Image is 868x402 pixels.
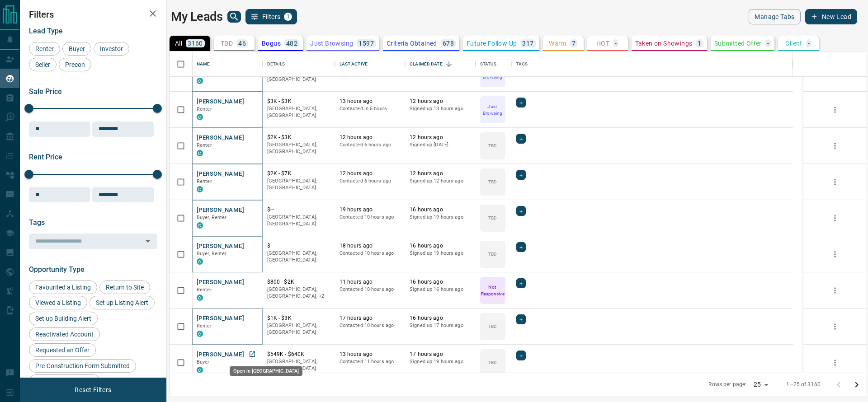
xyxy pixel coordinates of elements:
p: $2K - $3K [267,134,330,141]
p: Submitted Offer [714,40,762,47]
p: 482 [286,40,297,47]
p: Signed up 19 hours ago [410,214,471,221]
p: Bogus [262,40,281,47]
span: Renter [32,45,57,52]
p: Client [785,40,802,47]
div: Precon [59,58,91,71]
p: - [808,40,810,47]
div: + [516,242,526,252]
p: 17 hours ago [340,314,401,322]
p: Signed up [DATE] [410,141,471,149]
p: All [175,40,182,47]
span: + [519,98,523,107]
span: + [519,351,523,360]
div: Viewed a Listing [29,296,87,309]
span: Investor [97,45,126,52]
span: + [519,206,523,215]
p: 12 hours ago [340,134,401,141]
span: Return to Site [103,284,147,291]
div: Favourited a Listing [29,280,97,294]
p: Contacted 6 hours ago [340,141,401,149]
div: condos.ca [197,186,203,192]
span: Tags [29,218,45,227]
span: Opportunity Type [29,265,85,274]
span: Buyer, Renter [197,251,227,257]
h1: My Leads [171,9,223,24]
span: Renter [197,106,212,112]
span: Precon [62,61,88,68]
div: + [516,314,526,324]
span: + [519,170,523,179]
p: East York, Toronto [267,286,330,300]
span: Requested an Offer [32,346,93,354]
div: Details [263,51,335,77]
p: HOT [596,40,609,47]
p: Signed up 12 hours ago [410,178,471,185]
div: Details [267,51,285,77]
p: Contacted 10 hours ago [340,286,401,293]
p: TBD [221,40,233,47]
p: 12 hours ago [340,170,401,178]
div: 25 [750,378,772,391]
div: Status [476,51,512,77]
p: $800 - $2K [267,278,330,286]
div: Claimed Date [410,51,443,77]
h2: Filters [29,9,157,20]
p: 7 [572,40,576,47]
div: Seller [29,58,57,71]
div: + [516,98,526,108]
p: [GEOGRAPHIC_DATA], [GEOGRAPHIC_DATA] [267,214,330,228]
div: condos.ca [197,222,203,229]
span: Rent Price [29,153,62,161]
div: Name [192,51,263,77]
p: [GEOGRAPHIC_DATA], [GEOGRAPHIC_DATA] [267,178,330,192]
div: condos.ca [197,367,203,373]
button: more [828,248,842,261]
button: more [828,175,842,189]
p: Contacted 10 hours ago [340,214,401,221]
p: Signed up 19 hours ago [410,250,471,257]
p: Future Follow Up [467,40,517,47]
button: [PERSON_NAME] [197,170,244,178]
div: + [516,351,526,360]
div: + [516,206,526,216]
span: Pre-Construction Form Submitted [32,362,133,369]
p: $2K - $7K [267,170,330,178]
span: + [519,134,523,143]
p: Contacted 10 hours ago [340,322,401,329]
p: Signed up 16 hours ago [410,286,471,293]
span: Renter [197,323,212,329]
p: 46 [238,40,246,47]
button: [PERSON_NAME] [197,351,244,359]
button: more [828,103,842,117]
div: Buyer [62,42,91,56]
span: + [519,243,523,252]
p: 1 [698,40,701,47]
span: Set up Building Alert [32,315,94,322]
p: Contacted 6 hours ago [340,178,401,185]
button: Open [142,235,154,248]
span: Favourited a Listing [32,284,94,291]
p: 16 hours ago [410,278,471,286]
div: Open in [GEOGRAPHIC_DATA] [230,366,302,376]
span: Buyer [66,45,88,52]
div: Set up Listing Alert [90,296,155,309]
button: Go to next page [848,376,866,394]
div: Claimed Date [405,51,476,77]
span: Set up Listing Alert [93,299,151,306]
p: $--- [267,242,330,250]
p: $1K - $3K [267,314,330,322]
p: [GEOGRAPHIC_DATA], [GEOGRAPHIC_DATA] [267,105,330,119]
p: Signed up 13 hours ago [410,105,471,112]
div: condos.ca [197,331,203,337]
div: Tags [512,51,793,77]
div: Investor [94,42,129,56]
button: Reset Filters [69,382,117,397]
p: 18 hours ago [340,242,401,250]
p: Criteria Obtained [387,40,437,47]
p: Taken on Showings [635,40,693,47]
div: Reactivated Account [29,327,100,341]
p: 12 hours ago [410,98,471,105]
span: Renter [197,287,212,293]
div: + [516,134,526,144]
